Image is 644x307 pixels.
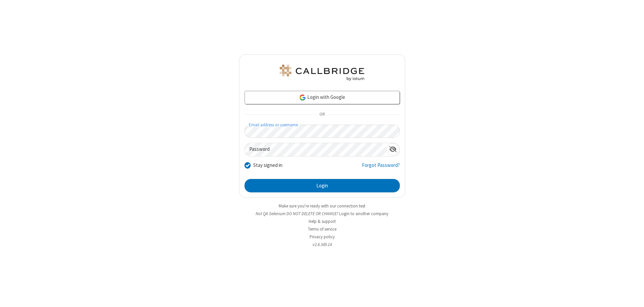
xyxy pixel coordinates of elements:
a: Forgot Password? [362,162,400,174]
img: QA Selenium DO NOT DELETE OR CHANGE [278,65,366,81]
span: OR [317,110,327,119]
a: Login with Google [245,91,400,104]
a: Terms of service [308,226,336,232]
label: Stay signed in [253,162,282,169]
div: Show password [386,143,399,156]
input: Password [245,143,386,156]
li: Not QA Selenium DO NOT DELETE OR CHANGE? [239,210,405,217]
a: Make sure you're ready with our connection test [279,203,365,209]
li: v2.6.349.14 [239,241,405,248]
input: Email address or username [245,125,400,138]
button: Login to another company [339,210,388,217]
button: Login [245,179,400,192]
a: Privacy policy [310,234,335,240]
a: Help & support [309,219,336,224]
img: google-icon.png [299,94,306,101]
